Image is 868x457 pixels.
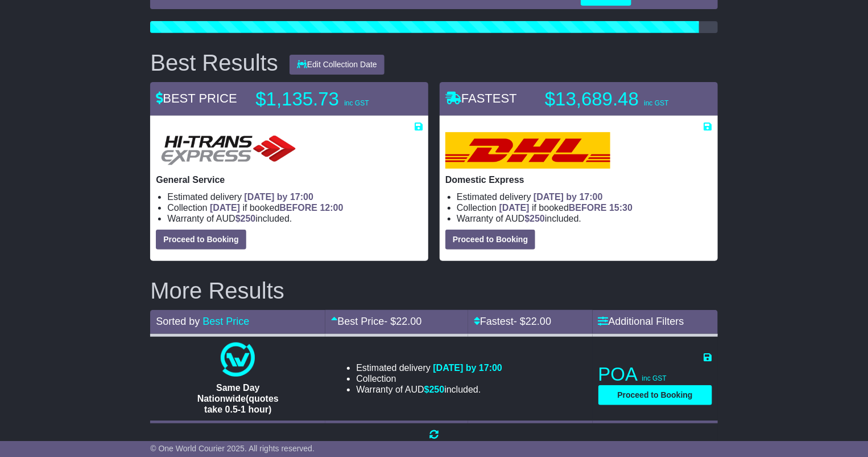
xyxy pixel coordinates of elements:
[156,91,237,105] span: BEST PRICE
[279,203,317,213] span: BEFORE
[156,132,301,169] img: HiTrans: General Service
[445,174,712,185] p: Domestic Express
[384,316,421,327] span: - $
[526,316,551,327] span: 22.00
[534,192,603,202] span: [DATE] by 17:00
[569,203,607,213] span: BEFORE
[598,316,684,327] a: Additional Filters
[290,55,385,75] button: Edit Collection Date
[514,316,551,327] span: - $
[642,374,667,382] span: inc GST
[429,385,445,394] span: 250
[457,213,712,224] li: Warranty of AUD included.
[499,203,530,213] span: [DATE]
[356,384,502,395] li: Warranty of AUD included.
[530,214,545,223] span: 250
[344,99,369,107] span: inc GST
[609,203,633,213] span: 15:30
[167,202,423,213] li: Collection
[235,214,256,223] span: $
[433,363,503,373] span: [DATE] by 17:00
[221,342,255,377] img: One World Courier: Same Day Nationwide(quotes take 0.5-1 hour)
[144,50,284,75] div: Best Results
[474,316,551,327] a: Fastest- $22.00
[255,88,398,111] p: $1,135.73
[445,91,517,105] span: FASTEST
[241,214,256,223] span: 250
[524,214,545,223] span: $
[245,192,314,202] span: [DATE] by 17:00
[424,385,445,394] span: $
[445,132,610,169] img: DHL: Domestic Express
[156,316,200,327] span: Sorted by
[356,362,502,373] li: Estimated delivery
[167,213,423,224] li: Warranty of AUD included.
[356,373,502,384] li: Collection
[202,316,249,327] a: Best Price
[320,203,344,213] span: 12:00
[150,444,315,453] span: © One World Courier 2025. All rights reserved.
[598,363,712,386] p: POA
[396,316,421,327] span: 22.00
[156,174,423,185] p: General Service
[445,230,535,250] button: Proceed to Booking
[457,202,712,213] li: Collection
[499,203,633,213] span: if booked
[331,316,421,327] a: Best Price- $22.00
[457,191,712,202] li: Estimated delivery
[167,191,423,202] li: Estimated delivery
[210,203,240,213] span: [DATE]
[545,88,687,111] p: $13,689.48
[150,278,717,303] h2: More Results
[210,203,343,213] span: if booked
[156,230,246,250] button: Proceed to Booking
[598,385,712,405] button: Proceed to Booking
[644,99,668,107] span: inc GST
[197,383,279,414] span: Same Day Nationwide(quotes take 0.5-1 hour)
